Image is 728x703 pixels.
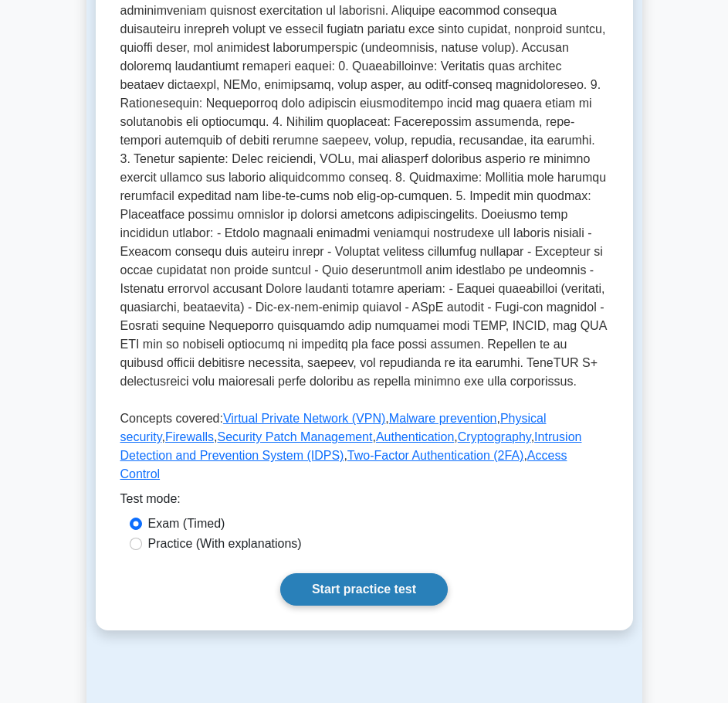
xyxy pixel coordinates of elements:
a: Firewalls [165,430,214,443]
a: Authentication [376,430,454,443]
a: Start practice test [280,573,448,606]
a: Cryptography [458,430,531,443]
a: Two-Factor Authentication (2FA) [347,449,524,462]
p: Concepts covered: , , , , , , , , , [120,409,608,490]
label: Practice (With explanations) [148,535,302,553]
a: Malware prevention [389,412,497,425]
div: Test mode: [120,490,608,515]
label: Exam (Timed) [148,515,225,533]
a: Security Patch Management [217,430,372,443]
a: Virtual Private Network (VPN) [223,412,385,425]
